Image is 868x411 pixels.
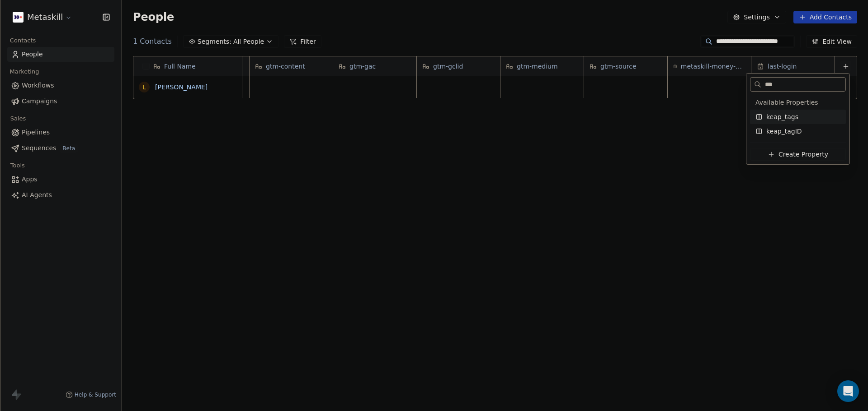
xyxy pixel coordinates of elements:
[750,95,846,139] div: Suggestions
[766,127,802,136] span: keap_tagID
[766,112,798,121] span: keap_tags
[755,98,818,107] span: Available Properties
[778,150,828,159] span: Create Property
[750,148,846,161] button: Create Property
